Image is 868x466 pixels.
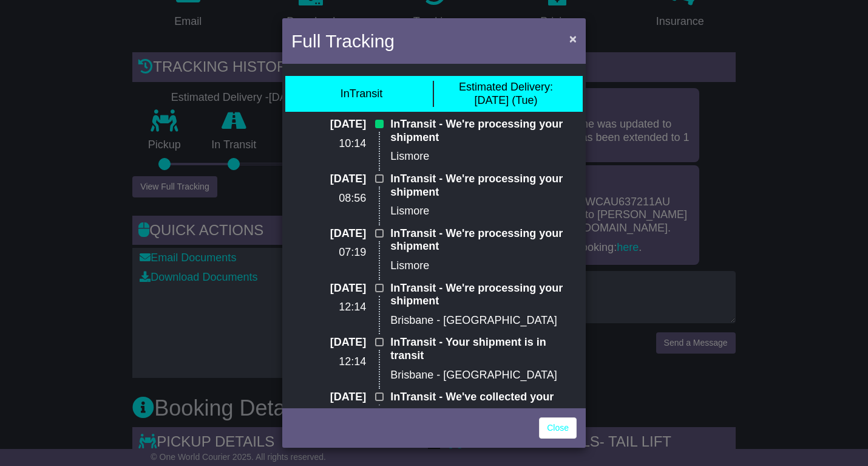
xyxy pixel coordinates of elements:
[291,355,366,369] p: 12:14
[291,391,366,404] p: [DATE]
[291,336,366,349] p: [DATE]
[459,81,553,107] div: [DATE] (Tue)
[291,118,366,131] p: [DATE]
[291,137,366,151] p: 10:14
[390,336,577,362] p: InTransit - Your shipment is in transit
[459,81,553,93] span: Estimated Delivery:
[390,173,577,199] p: InTransit - We're processing your shipment
[390,150,577,163] p: Lismore
[291,282,366,295] p: [DATE]
[291,301,366,314] p: 12:14
[291,192,366,205] p: 08:56
[291,227,366,241] p: [DATE]
[390,118,577,144] p: InTransit - We're processing your shipment
[390,391,577,417] p: InTransit - We've collected your shipment
[291,246,366,259] p: 07:19
[291,173,366,186] p: [DATE]
[569,32,577,46] span: ×
[390,227,577,253] p: InTransit - We're processing your shipment
[390,259,577,273] p: Lismore
[390,205,577,218] p: Lismore
[563,26,583,51] button: Close
[341,87,382,101] div: InTransit
[291,27,395,55] h4: Full Tracking
[390,369,577,382] p: Brisbane - [GEOGRAPHIC_DATA]
[539,417,577,439] a: Close
[390,314,577,327] p: Brisbane - [GEOGRAPHIC_DATA]
[390,282,577,308] p: InTransit - We're processing your shipment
